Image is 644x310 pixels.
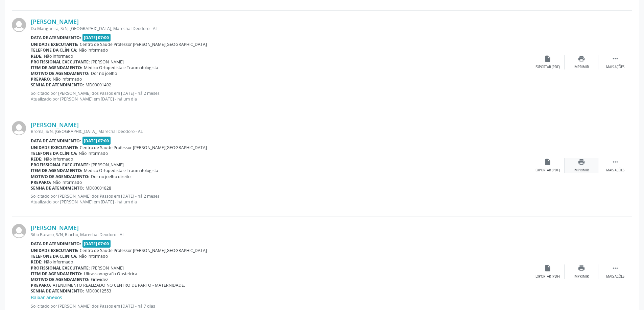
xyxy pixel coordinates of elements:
[31,179,51,185] b: Preparo:
[535,274,560,279] div: Exportar (PDF)
[86,185,111,191] span: MD00001828
[31,156,43,162] b: Rede:
[31,53,43,59] b: Rede:
[31,277,90,282] b: Motivo de agendamento:
[53,179,82,185] span: Não informado
[31,288,84,294] b: Senha de atendimento:
[91,174,130,179] span: Dor no joelho direito
[12,121,26,135] img: img
[44,156,73,162] span: Não informado
[31,150,77,156] b: Telefone da clínica:
[31,129,531,134] div: Broma, S/N, [GEOGRAPHIC_DATA], Marechal Deodoro - AL
[31,232,531,237] div: Sitio Buraco, S/N, Riacho, Marechal Deodoro - AL
[80,248,207,253] span: Centro de Saude Professor [PERSON_NAME][GEOGRAPHIC_DATA]
[91,162,124,168] span: [PERSON_NAME]
[80,145,207,150] span: Centro de Saude Professor [PERSON_NAME][GEOGRAPHIC_DATA]
[31,90,531,102] p: Solicitado por [PERSON_NAME] dos Passos em [DATE] - há 2 meses Atualizado por [PERSON_NAME] em [D...
[44,53,73,59] span: Não informado
[31,47,77,53] b: Telefone da clínica:
[91,59,124,65] span: [PERSON_NAME]
[31,82,84,88] b: Senha de atendimento:
[31,282,51,288] b: Preparo:
[79,253,108,259] span: Não informado
[31,41,78,47] b: Unidade executante:
[606,168,624,173] div: Mais ações
[606,274,624,279] div: Mais ações
[31,138,81,144] b: Data de atendimento:
[82,34,111,41] span: [DATE] 07:00
[31,174,90,179] b: Motivo de agendamento:
[31,253,77,259] b: Telefone da clínica:
[12,224,26,238] img: img
[31,35,81,40] b: Data de atendimento:
[574,168,589,173] div: Imprimir
[82,137,111,144] span: [DATE] 07:00
[31,224,79,231] a: [PERSON_NAME]
[606,65,624,69] div: Mais ações
[612,158,619,166] i: 
[31,145,78,150] b: Unidade executante:
[31,271,82,277] b: Item de agendamento:
[31,71,90,76] b: Motivo de agendamento:
[31,248,78,253] b: Unidade executante:
[82,240,111,248] span: [DATE] 07:00
[574,274,589,279] div: Imprimir
[535,168,560,173] div: Exportar (PDF)
[31,26,531,31] div: Da Mangueira, S/N, [GEOGRAPHIC_DATA], Marechal Deodoro - AL
[544,158,551,166] i: insert_drive_file
[91,71,117,76] span: Dor no joelho
[612,264,619,272] i: 
[84,271,137,277] span: Ultrassonografia Obstetrica
[578,264,585,272] i: print
[53,76,82,82] span: Não informado
[612,55,619,62] i: 
[53,282,185,288] span: ATENDIMENTO REALIZADO NO CENTRO DE PARTO - MATERNIDADE.
[31,162,90,168] b: Profissional executante:
[31,265,90,271] b: Profissional executante:
[79,150,108,156] span: Não informado
[544,264,551,272] i: insert_drive_file
[31,65,82,71] b: Item de agendamento:
[79,47,108,53] span: Não informado
[31,294,62,301] a: Baixar anexos
[86,82,111,88] span: MD00001492
[84,65,158,71] span: Médico Ortopedista e Traumatologista
[31,193,531,205] p: Solicitado por [PERSON_NAME] dos Passos em [DATE] - há 2 meses Atualizado por [PERSON_NAME] em [D...
[31,76,51,82] b: Preparo:
[80,41,207,47] span: Centro de Saude Professor [PERSON_NAME][GEOGRAPHIC_DATA]
[84,168,158,173] span: Médico Ortopedista e Traumatologista
[31,121,79,129] a: [PERSON_NAME]
[31,59,90,65] b: Profissional executante:
[578,158,585,166] i: print
[31,259,43,265] b: Rede:
[91,265,124,271] span: [PERSON_NAME]
[31,185,84,191] b: Senha de atendimento:
[12,18,26,32] img: img
[535,65,560,69] div: Exportar (PDF)
[31,168,82,173] b: Item de agendamento:
[31,18,79,25] a: [PERSON_NAME]
[44,259,73,265] span: Não informado
[578,55,585,62] i: print
[544,55,551,62] i: insert_drive_file
[574,65,589,69] div: Imprimir
[86,288,111,294] span: MD00012553
[31,241,81,247] b: Data de atendimento:
[91,277,108,282] span: Gravidez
